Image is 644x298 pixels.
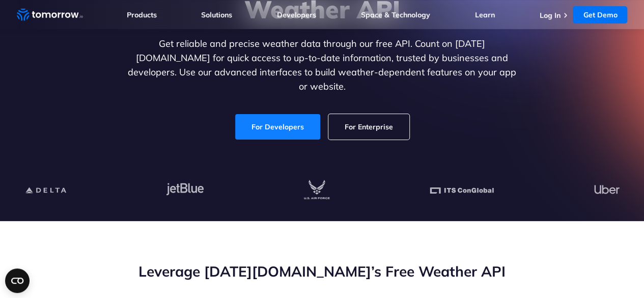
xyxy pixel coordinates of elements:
a: For Enterprise [328,114,409,140]
a: For Developers [235,114,320,140]
a: Space & Technology [361,10,430,19]
a: Log In [539,11,560,20]
a: Solutions [201,10,232,19]
button: Open CMP widget [5,268,30,293]
a: Products [127,10,157,19]
a: Learn [475,10,495,19]
p: Get reliable and precise weather data through our free API. Count on [DATE][DOMAIN_NAME] for quic... [126,37,519,94]
a: Developers [277,10,316,19]
h2: Leverage [DATE][DOMAIN_NAME]’s Free Weather API [17,262,628,281]
a: Home link [17,7,83,22]
a: Get Demo [573,6,627,23]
